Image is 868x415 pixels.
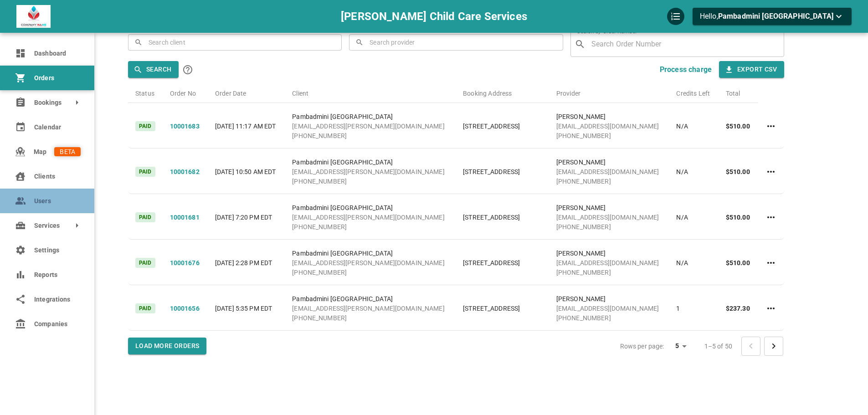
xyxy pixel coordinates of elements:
span: Pambadmini [GEOGRAPHIC_DATA] [718,12,833,20]
button: Go to next page [764,337,783,356]
p: [PERSON_NAME] [556,112,662,122]
p: [PHONE_NUMBER] [292,177,448,186]
p: 10001682 [170,167,200,177]
h6: [PERSON_NAME] Child Care Services [341,8,527,25]
p: [STREET_ADDRESS] [463,304,542,313]
span: Calendar [34,123,81,132]
p: Pambadmini [GEOGRAPHIC_DATA] [292,158,448,167]
p: [EMAIL_ADDRESS][DOMAIN_NAME] [556,304,662,313]
p: [EMAIL_ADDRESS][DOMAIN_NAME] [556,167,662,177]
span: $510.00 [726,168,750,175]
button: Hello,Pambadmini [GEOGRAPHIC_DATA] [693,8,852,25]
p: [PHONE_NUMBER] [556,177,662,186]
p: [PERSON_NAME] [556,158,662,167]
p: [PHONE_NUMBER] [292,313,448,323]
button: Click the Search button to submit your search. All name/email searches are CASE SENSITIVE. To sea... [179,61,197,79]
p: N/A [676,258,711,268]
p: [EMAIL_ADDRESS][PERSON_NAME][DOMAIN_NAME] [292,122,448,131]
p: Pambadmini [GEOGRAPHIC_DATA] [292,294,448,304]
span: Integrations [34,295,81,304]
th: Status [128,81,163,103]
p: Rows per page: [620,342,664,351]
p: [PERSON_NAME] [556,249,662,258]
span: Companies [34,319,81,329]
p: PAID [135,121,155,131]
p: [EMAIL_ADDRESS][PERSON_NAME][DOMAIN_NAME] [292,167,448,177]
span: Map [34,147,54,157]
a: Process charge [660,64,712,75]
p: [EMAIL_ADDRESS][PERSON_NAME][DOMAIN_NAME] [292,304,448,313]
th: Provider [549,81,669,103]
p: PAID [135,258,155,268]
span: $237.30 [726,305,750,312]
p: [PHONE_NUMBER] [292,131,448,141]
p: 1 [676,304,711,313]
th: Booking Address [456,81,549,103]
p: [EMAIL_ADDRESS][DOMAIN_NAME] [556,122,662,131]
button: Export CSV [719,61,784,78]
p: N/A [676,122,711,131]
input: Search provider [367,34,556,50]
p: [EMAIL_ADDRESS][PERSON_NAME][DOMAIN_NAME] [292,213,448,222]
th: Order No [163,81,208,103]
input: Search Order Number [589,36,780,53]
p: PAID [135,303,155,313]
p: Hello, [700,11,844,22]
span: BETA [54,147,81,157]
span: Reports [34,270,81,280]
p: Pambadmini [GEOGRAPHIC_DATA] [292,203,448,213]
p: [DATE] 11:17 AM EDT [215,122,277,131]
p: [PHONE_NUMBER] [556,222,662,232]
p: [EMAIL_ADDRESS][DOMAIN_NAME] [556,213,662,222]
p: [DATE] 10:50 AM EDT [215,167,277,177]
span: $510.00 [726,123,750,130]
p: [PHONE_NUMBER] [292,222,448,232]
button: Load More Orders [128,338,206,354]
p: [DATE] 2:28 PM EDT [215,258,277,268]
p: N/A [676,213,711,222]
p: [PHONE_NUMBER] [556,131,662,141]
span: Clients [34,172,81,181]
span: Orders [34,73,81,83]
p: [PHONE_NUMBER] [556,313,662,323]
th: Credits Left [669,81,718,103]
p: [PHONE_NUMBER] [292,268,448,277]
span: $510.00 [726,214,750,221]
p: [PERSON_NAME] [556,203,662,213]
span: Dashboard [34,49,81,58]
input: Search client [146,34,335,50]
p: Pambadmini [GEOGRAPHIC_DATA] [292,249,448,258]
th: Total [719,81,758,103]
p: Pambadmini [GEOGRAPHIC_DATA] [292,112,448,122]
p: 10001656 [170,304,200,313]
p: [DATE] 7:20 PM EDT [215,213,277,222]
p: N/A [676,167,711,177]
b: Process charge [660,65,712,74]
div: 5 [668,339,690,353]
p: 10001676 [170,258,200,268]
p: [EMAIL_ADDRESS][PERSON_NAME][DOMAIN_NAME] [292,258,448,268]
p: [EMAIL_ADDRESS][DOMAIN_NAME] [556,258,662,268]
th: Client [285,81,456,103]
span: Settings [34,246,81,255]
th: Order Date [208,81,285,103]
button: Search [128,61,179,78]
p: [STREET_ADDRESS] [463,167,542,177]
div: QuickStart Guide [667,8,684,25]
p: 10001681 [170,213,200,222]
p: PAID [135,212,155,222]
span: $510.00 [726,259,750,266]
p: [STREET_ADDRESS] [463,213,542,222]
p: [DATE] 5:35 PM EDT [215,304,277,313]
p: [PERSON_NAME] [556,294,662,304]
p: [STREET_ADDRESS] [463,122,542,131]
p: 1–5 of 50 [704,342,732,351]
span: Users [34,196,81,206]
p: [STREET_ADDRESS] [463,258,542,268]
img: company-logo [16,5,51,28]
p: [PHONE_NUMBER] [556,268,662,277]
p: PAID [135,167,155,177]
p: 10001683 [170,122,200,131]
label: Search by Order Number [577,27,637,35]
